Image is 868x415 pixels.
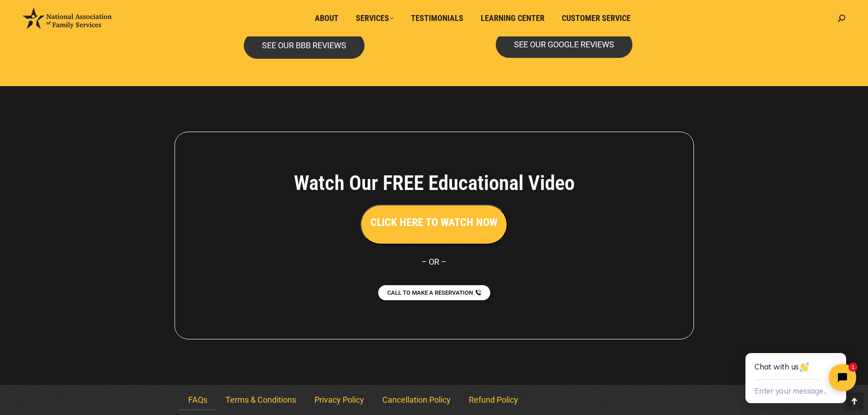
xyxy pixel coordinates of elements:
[315,13,339,23] span: About
[481,13,544,23] span: Learning Center
[179,389,216,410] a: FAQs
[179,389,689,410] nav: Menu
[216,389,305,410] a: Terms & Conditions
[460,389,527,410] a: Refund Policy
[421,257,447,266] span: – OR –
[496,31,632,58] a: SEE OUR GOOGLE REVIEWS
[262,41,346,50] span: SEE OUR BBB REVIEWS
[725,324,868,415] iframe: Tidio Chat
[360,205,508,245] button: CLICK HERE TO WATCH NOW
[474,10,551,27] a: Learning Center
[373,389,460,410] a: Cancellation Policy
[360,218,508,228] a: CLICK HERE TO WATCH NOW
[370,215,498,230] h3: CLICK HERE TO WATCH NOW
[378,285,490,300] a: CALL TO MAKE A RESERVATION
[244,32,365,59] a: SEE OUR BBB REVIEWS
[562,13,631,23] span: Customer Service
[23,8,112,29] img: National Association of Family Services
[514,41,614,49] span: SEE OUR GOOGLE REVIEWS
[356,13,394,23] span: Services
[555,10,637,27] a: Customer Service
[308,10,345,27] a: About
[405,10,470,27] a: Testimonials
[411,13,463,23] span: Testimonials
[387,290,473,296] span: CALL TO MAKE A RESERVATION
[305,389,373,410] a: Privacy Policy
[243,171,625,195] h4: Watch Our FREE Educational Video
